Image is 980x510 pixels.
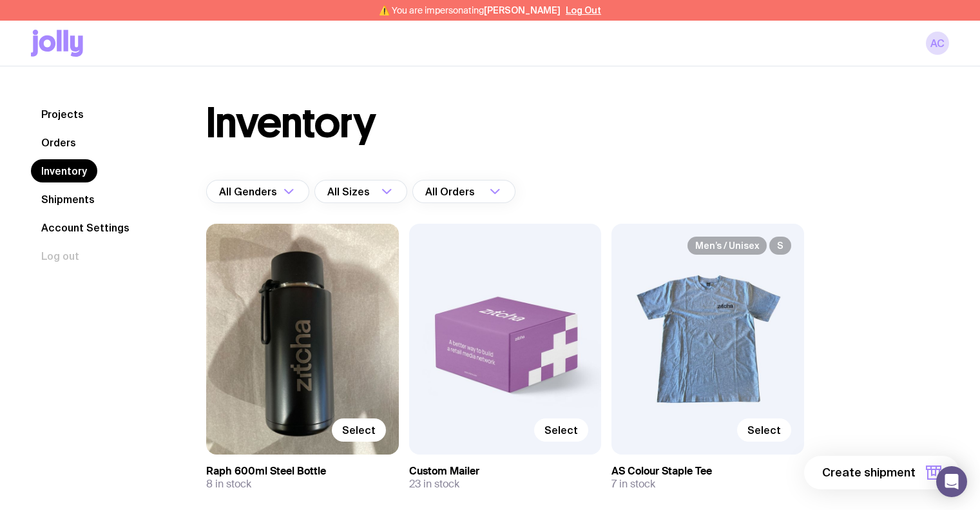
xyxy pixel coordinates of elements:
[544,424,578,436] span: Select
[687,237,767,255] span: Men’s / Unisex
[379,5,561,15] span: ⚠️ You are impersonating
[31,216,140,239] a: Account Settings
[611,465,804,478] h3: AS Colour Staple Tee
[342,424,376,436] span: Select
[477,180,486,203] input: Search for option
[206,478,251,491] span: 8 in stock
[314,180,407,203] div: Search for option
[327,180,372,203] span: All Sizes
[566,5,601,15] button: Log Out
[409,465,602,478] h3: Custom Mailer
[412,180,515,203] div: Search for option
[31,159,97,182] a: Inventory
[611,478,655,491] span: 7 in stock
[425,180,477,203] span: All Orders
[219,180,280,203] span: All Genders
[372,180,378,203] input: Search for option
[31,131,86,154] a: Orders
[804,456,959,489] button: Create shipment
[31,244,90,268] button: Log out
[936,466,967,497] div: Open Intercom Messenger
[747,424,781,436] span: Select
[484,5,561,15] span: [PERSON_NAME]
[926,32,949,55] a: AC
[822,465,916,480] span: Create shipment
[31,103,94,126] a: Projects
[31,188,105,211] a: Shipments
[206,465,399,478] h3: Raph 600ml Steel Bottle
[206,180,309,203] div: Search for option
[409,478,459,491] span: 23 in stock
[206,103,376,144] h1: Inventory
[769,237,791,255] span: S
